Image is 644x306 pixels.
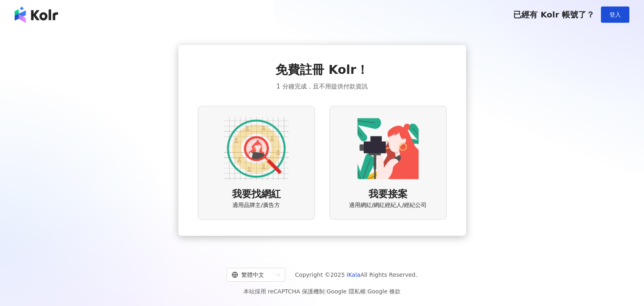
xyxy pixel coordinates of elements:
div: 繁體中文 [232,268,273,281]
a: iKala [347,272,360,278]
span: 我要接案 [369,187,408,201]
button: 登入 [601,6,629,23]
span: 登入 [609,11,621,18]
span: 適用品牌主/廣告方 [232,201,280,209]
span: 免費註冊 Kolr！ [275,61,369,78]
a: Google 條款 [367,288,401,295]
img: AD identity option [224,116,289,181]
span: | [325,288,327,295]
img: KOL identity option [356,116,421,181]
span: 適用網紅/網紅經紀人/經紀公司 [349,201,427,209]
span: 1 分鐘完成，且不用提供付款資訊 [276,82,367,91]
span: | [366,288,368,295]
span: 我要找網紅 [232,187,281,201]
img: logo [15,6,58,23]
a: Google 隱私權 [327,288,366,295]
span: 本站採用 reCAPTCHA 保護機制 [243,287,401,296]
span: 已經有 Kolr 帳號了？ [513,10,594,19]
span: Copyright © 2025 All Rights Reserved. [295,270,417,280]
